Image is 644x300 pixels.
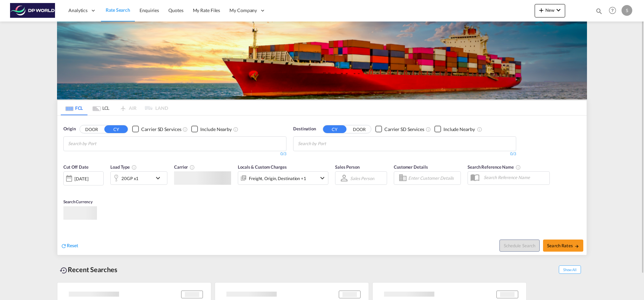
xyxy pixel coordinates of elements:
[249,174,306,183] div: Freight Origin Destination Factory Stuffing
[468,164,521,170] span: Search Reference Name
[121,174,139,183] div: 20GP x1
[238,171,328,185] div: Freight Origin Destination Factory Stuffingicon-chevron-down
[168,7,183,13] span: Quotes
[375,126,424,133] md-checkbox: Checkbox No Ink
[622,5,632,16] div: S
[190,165,195,170] md-icon: The selected Trucker/Carrierwill be displayed in the rate results If the rates are from another f...
[67,137,135,149] md-chips-wrap: Chips container with autocompletion. Enter the text area, type text to search, and then use the u...
[297,137,364,149] md-chips-wrap: Chips container with autocompletion. Enter the text area, type text to search, and then use the u...
[595,7,603,17] div: icon-magnify
[233,127,238,132] md-icon: Unchecked: Ignores neighbouring ports when fetching rates.Checked : Includes neighbouring ports w...
[477,127,482,132] md-icon: Unchecked: Ignores neighbouring ports when fetching rates.Checked : Includes neighbouring ports w...
[543,240,583,252] button: Search Ratesicon-arrow-right
[131,165,137,170] md-icon: icon-information-outline
[174,164,195,170] span: Carrier
[537,6,545,14] md-icon: icon-plus 400-fg
[61,243,67,249] md-icon: icon-refresh
[57,262,120,277] div: Recent Searches
[434,126,475,133] md-checkbox: Checkbox No Ink
[408,173,459,183] input: Enter Customer Details
[298,138,362,149] input: Chips input.
[559,265,581,274] span: Show All
[67,243,78,248] span: Reset
[80,125,103,133] button: DOOR
[607,5,622,17] div: Help
[499,240,540,252] button: Note: By default Schedule search will only considerorigin ports, destination ports and cut off da...
[575,244,579,249] md-icon: icon-arrow-right
[554,6,562,14] md-icon: icon-chevron-down
[238,164,287,170] span: Locals & Custom Charges
[63,185,68,194] md-datepicker: Select
[61,100,168,115] md-pagination-wrapper: Use the left and right arrow keys to navigate between tabs
[57,116,587,255] div: OriginDOOR CY Checkbox No InkUnchecked: Search for CY (Container Yard) services for all selected ...
[154,174,165,182] md-icon: icon-chevron-down
[516,165,521,170] md-icon: Your search will be saved by the below given name
[60,266,68,274] md-icon: icon-backup-restore
[63,126,75,132] span: Origin
[293,151,516,157] div: 0/3
[61,242,78,250] div: icon-refreshReset
[68,7,88,14] span: Analytics
[200,126,232,133] div: Include Nearby
[293,126,316,132] span: Destination
[443,126,475,133] div: Include Nearby
[61,100,88,115] md-tab-item: FCL
[68,138,132,149] input: Chips input.
[191,126,232,133] md-checkbox: Checkbox No Ink
[394,164,428,170] span: Customer Details
[347,125,371,133] button: DOOR
[229,7,257,14] span: My Company
[63,171,104,185] div: [DATE]
[318,174,326,182] md-icon: icon-chevron-down
[10,3,55,18] img: c08ca190194411f088ed0f3ba295208c.png
[63,164,89,170] span: Cut Off Date
[88,100,114,115] md-tab-item: LCL
[104,125,128,133] button: CY
[535,4,565,17] button: icon-plus 400-fgNewicon-chevron-down
[141,126,181,133] div: Carrier SD Services
[384,126,424,133] div: Carrier SD Services
[480,172,549,182] input: Search Reference Name
[74,176,88,182] div: [DATE]
[335,164,360,170] span: Sales Person
[537,7,562,13] span: New
[106,7,130,13] span: Rate Search
[63,151,286,157] div: 0/3
[607,5,618,16] span: Help
[350,173,375,183] md-select: Sales Person
[132,126,181,133] md-checkbox: Checkbox No Ink
[140,7,159,13] span: Enquiries
[547,243,579,248] span: Search Rates
[57,22,587,99] img: LCL+%26+FCL+BACKGROUND.png
[323,125,346,133] button: CY
[110,164,137,170] span: Load Type
[63,199,93,204] span: Search Currency
[426,127,431,132] md-icon: Unchecked: Search for CY (Container Yard) services for all selected carriers.Checked : Search for...
[595,7,603,15] md-icon: icon-magnify
[193,7,220,13] span: My Rate Files
[110,171,167,185] div: 20GP x1icon-chevron-down
[182,127,188,132] md-icon: Unchecked: Search for CY (Container Yard) services for all selected carriers.Checked : Search for...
